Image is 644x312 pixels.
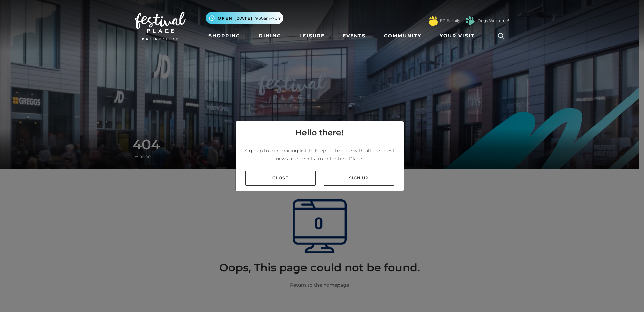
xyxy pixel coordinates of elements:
[440,32,475,40] span: Your Visit
[255,15,282,21] span: 9.30am-7pm
[381,30,424,42] a: Community
[206,12,283,24] button: Open [DATE] 9.30am-7pm
[324,171,394,186] a: Sign up
[206,30,243,42] a: Shopping
[256,30,284,42] a: Dining
[478,18,509,24] a: Dogs Welcome!
[218,15,253,21] span: Open [DATE]
[437,30,481,42] a: Your Visit
[440,18,460,24] a: FP Family
[241,147,398,163] p: Sign up to our mailing list to keep up to date with all the latest news and events from Festival ...
[245,171,316,186] a: Close
[135,12,186,40] img: Festival Place Logo
[295,127,344,139] h4: Hello there!
[297,30,327,42] a: Leisure
[340,30,368,42] a: Events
